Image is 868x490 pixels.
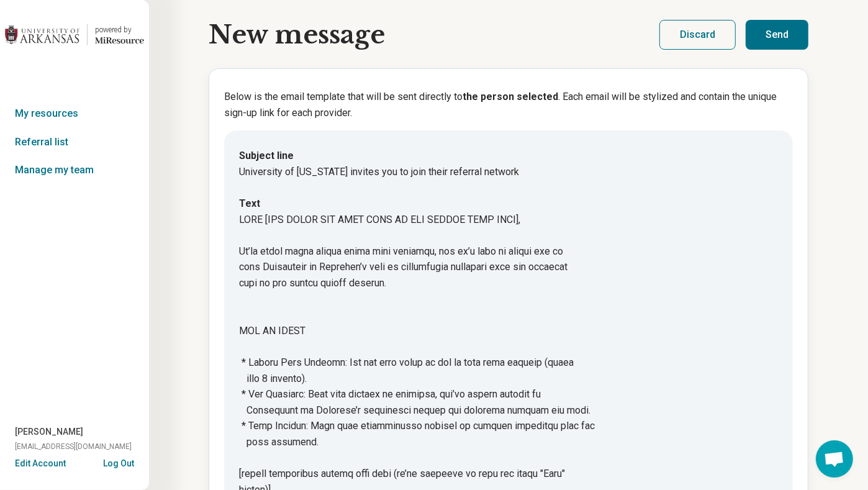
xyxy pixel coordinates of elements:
span: [EMAIL_ADDRESS][DOMAIN_NAME] [15,441,132,452]
a: University of Arkansaspowered by [5,20,144,50]
div: powered by [95,24,144,35]
button: Edit Account [15,457,66,470]
dd: University of [US_STATE] invites you to join their referral network [239,164,778,180]
img: University of Arkansas [5,20,79,50]
span: [PERSON_NAME] [15,425,83,438]
dt: Subject line [239,148,778,164]
p: Below is the email template that will be sent directly to . Each email will be stylized and conta... [224,89,793,120]
button: Send [746,20,808,50]
h1: New message [209,20,385,49]
b: the person selected [463,91,558,102]
button: Discard [659,20,736,50]
div: Open chat [816,440,853,478]
dt: Text [239,196,778,212]
button: Log Out [103,457,134,467]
